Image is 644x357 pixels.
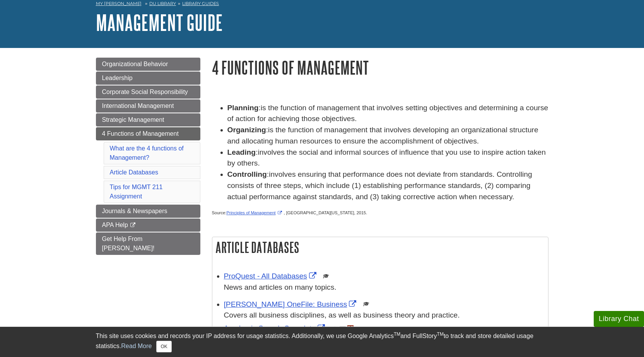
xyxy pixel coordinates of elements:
[149,1,176,6] a: DU Library
[347,325,354,331] img: MeL (Michigan electronic Library)
[227,126,266,134] strong: Organizing
[102,75,133,81] span: Leadership
[110,184,163,200] a: Tips for MGMT 211 Assignment
[212,58,548,77] h1: 4 Functions of Management
[332,325,338,331] img: Scholarly or Peer Reviewed
[102,130,179,137] span: 4 Functions of Management
[340,325,346,331] img: Audio & Video
[156,341,171,352] button: Close
[96,85,200,99] a: Corporate Social Responsibility
[227,170,267,178] strong: Controlling
[323,273,329,279] img: Scholarly or Peer Reviewed
[102,208,167,214] span: Journals & Newspapers
[96,58,200,255] div: Guide Page Menu
[96,72,200,85] a: Leadership
[102,61,168,67] span: Organizational Behavior
[212,210,367,215] span: Source: , [GEOGRAPHIC_DATA][US_STATE], 2015.
[96,0,142,7] a: My [PERSON_NAME]
[102,222,128,228] span: APA Help
[102,236,155,251] span: Get Help From [PERSON_NAME]!
[96,205,200,218] a: Journals & Newspapers
[110,145,184,161] a: What are the 4 functions of Management?
[227,126,538,145] span: is the function of management that involves developing an organizational structure and allocating...
[212,237,548,258] h2: Article Databases
[224,282,544,293] p: News and articles on many topics.
[227,104,259,112] strong: Planning
[102,89,188,95] span: Corporate Social Responsibility
[226,210,284,215] a: Link opens in new window
[437,331,444,337] sup: TM
[96,113,200,126] a: Strategic Management
[227,125,548,147] li: :
[96,219,200,232] a: APA Help
[130,223,136,228] i: This link opens in a new window
[224,272,318,280] a: Link opens in new window
[227,148,256,156] strong: Leading
[227,147,548,169] li: :
[224,300,359,308] a: Link opens in new window
[96,127,200,140] a: 4 Functions of Management
[594,311,644,327] button: Library Chat
[227,148,546,167] span: involves the social and informal sources of influence that you use to inspire action taken by oth...
[224,310,544,321] div: Covers all business disciplines, as well as business theory and practice.
[96,99,200,113] a: International Management
[227,104,548,123] span: is the function of management that involves setting objectives and determining a course of action...
[363,301,369,307] img: Scholarly or Peer Reviewed
[224,324,327,332] a: Link opens in new window
[96,232,200,255] a: Get Help From [PERSON_NAME]!
[102,102,174,109] span: International Management
[227,170,532,201] span: involves ensuring that performance does not deviate from standards. Controlling consists of three...
[102,116,164,123] span: Strategic Management
[227,169,548,202] li: :
[110,169,158,176] a: Article Databases
[227,102,548,125] li: :
[96,331,548,352] div: This site uses cookies and records your IP address for usage statistics. Additionally, we use Goo...
[96,10,223,34] a: Management Guide
[96,58,200,71] a: Organizational Behavior
[182,1,219,6] a: Library Guides
[394,331,400,337] sup: TM
[121,343,152,349] a: Read More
